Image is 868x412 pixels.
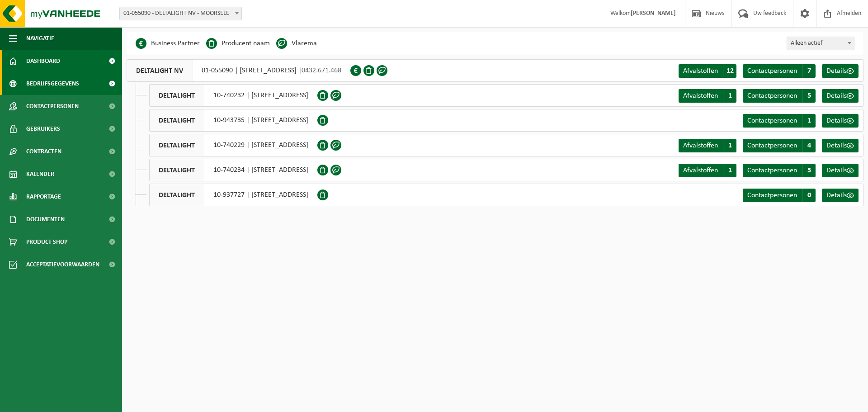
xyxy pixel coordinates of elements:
[631,10,676,17] strong: [PERSON_NAME]
[26,140,61,163] span: Contracten
[26,208,65,231] span: Documenten
[149,109,317,132] div: 10-943735 | [STREET_ADDRESS]
[136,37,200,50] li: Business Partner
[127,60,193,81] span: DELTALIGHT NV
[723,139,736,152] span: 1
[26,118,60,140] span: Gebruikers
[802,164,816,177] span: 5
[679,164,736,177] a: Afvalstoffen 1
[119,7,242,20] span: 01-055090 - DELTALIGHT NV - MOORSELE
[149,159,317,181] div: 10-740234 | [STREET_ADDRESS]
[723,164,736,177] span: 1
[747,117,797,124] span: Contactpersonen
[787,37,854,50] span: Alleen actief
[683,167,718,174] span: Afvalstoffen
[802,89,816,103] span: 5
[743,189,816,202] a: Contactpersonen 0
[26,95,79,118] span: Contactpersonen
[150,159,204,181] span: DELTALIGHT
[747,192,797,199] span: Contactpersonen
[743,89,816,103] a: Contactpersonen 5
[802,189,816,202] span: 0
[802,139,816,152] span: 4
[826,67,847,75] span: Details
[683,92,718,99] span: Afvalstoffen
[26,50,60,72] span: Dashboard
[802,64,816,78] span: 7
[5,392,151,412] iframe: chat widget
[723,89,736,103] span: 1
[802,114,816,128] span: 1
[826,117,847,124] span: Details
[822,114,859,128] a: Details
[26,72,79,95] span: Bedrijfsgegevens
[149,134,317,156] div: 10-740229 | [STREET_ADDRESS]
[822,139,859,152] a: Details
[747,67,797,75] span: Contactpersonen
[826,92,847,99] span: Details
[206,37,270,50] li: Producent naam
[26,231,67,253] span: Product Shop
[822,189,859,202] a: Details
[149,84,317,107] div: 10-740232 | [STREET_ADDRESS]
[683,67,718,75] span: Afvalstoffen
[826,192,847,199] span: Details
[150,85,204,106] span: DELTALIGHT
[150,134,204,156] span: DELTALIGHT
[743,164,816,177] a: Contactpersonen 5
[26,185,61,208] span: Rapportage
[149,184,317,206] div: 10-937727 | [STREET_ADDRESS]
[302,67,341,74] span: 0432.671.468
[822,89,859,103] a: Details
[787,37,854,50] span: Alleen actief
[26,253,99,276] span: Acceptatievoorwaarden
[822,164,859,177] a: Details
[747,92,797,99] span: Contactpersonen
[747,142,797,149] span: Contactpersonen
[743,139,816,152] a: Contactpersonen 4
[679,139,736,152] a: Afvalstoffen 1
[683,142,718,149] span: Afvalstoffen
[150,109,204,131] span: DELTALIGHT
[26,27,54,50] span: Navigatie
[826,167,847,174] span: Details
[679,89,736,103] a: Afvalstoffen 1
[826,142,847,149] span: Details
[26,163,54,185] span: Kalender
[120,7,241,20] span: 01-055090 - DELTALIGHT NV - MOORSELE
[127,59,350,82] div: 01-055090 | [STREET_ADDRESS] |
[679,64,736,78] a: Afvalstoffen 12
[150,184,204,206] span: DELTALIGHT
[743,64,816,78] a: Contactpersonen 7
[723,64,736,78] span: 12
[747,167,797,174] span: Contactpersonen
[276,37,317,50] li: Vlarema
[743,114,816,128] a: Contactpersonen 1
[822,64,859,78] a: Details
